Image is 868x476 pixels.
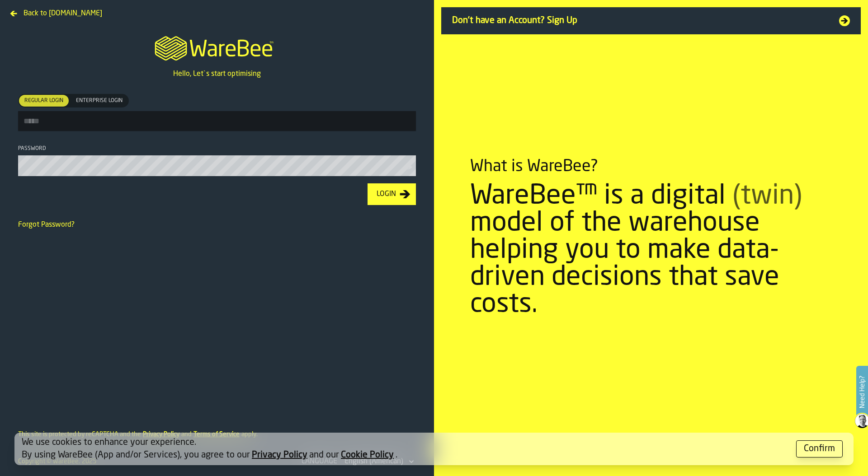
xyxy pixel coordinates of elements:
[72,97,126,105] span: Enterprise Login
[796,440,843,457] button: button-
[403,163,414,172] button: button-toolbar-Password
[7,7,106,14] a: Back to [DOMAIN_NAME]
[18,145,416,176] label: button-toolbar-Password
[470,158,598,176] div: What is WareBee?
[804,443,835,455] div: Confirm
[14,433,854,465] div: alert-[object Object]
[18,94,416,131] label: button-toolbar-[object Object]
[470,183,832,318] div: WareBee™ is a digital model of the warehouse helping you to make data-driven decisions that save ...
[857,367,867,417] label: Need Help?
[732,183,802,210] span: (twin)
[18,155,416,176] input: button-toolbar-Password
[22,436,789,462] div: We use cookies to enhance your experience. By using WareBee (App and/or Services), you agree to o...
[341,451,394,460] a: Cookie Policy
[18,221,75,229] a: Forgot Password?
[441,7,861,34] a: Don't have an Account? Sign Up
[252,451,307,460] a: Privacy Policy
[146,25,287,69] a: logo-header
[173,69,261,79] p: Hello, Let`s start optimising
[18,145,416,152] div: Password
[452,14,828,27] span: Don't have an Account? Sign Up
[18,111,416,131] input: button-toolbar-[object Object]
[70,94,129,107] label: button-switch-multi-Enterprise Login
[373,189,400,200] div: Login
[71,95,128,107] div: thumb
[18,94,70,107] label: button-switch-multi-Regular Login
[368,183,416,205] button: button-Login
[19,95,69,107] div: thumb
[24,8,102,19] span: Back to [DOMAIN_NAME]
[21,97,67,105] span: Regular Login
